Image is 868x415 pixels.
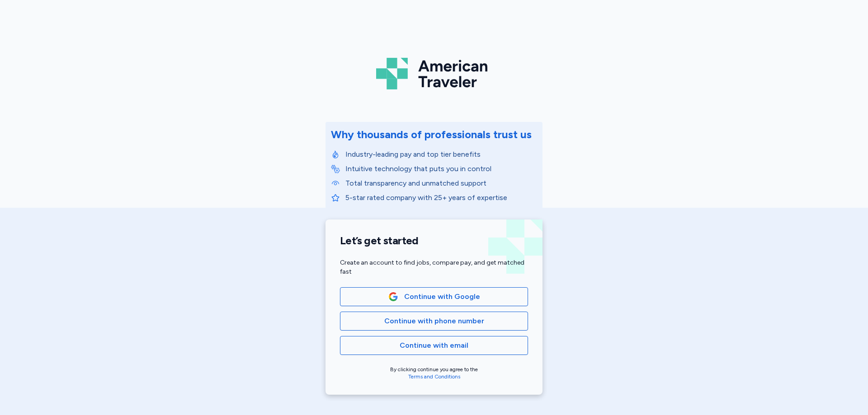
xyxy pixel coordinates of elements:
[331,127,532,142] div: Why thousands of professionals trust us
[408,373,460,380] a: Terms and Conditions
[345,163,537,174] p: Intuitive technology that puts you in control
[345,192,537,203] p: 5-star rated company with 25+ years of expertise
[340,234,528,247] h1: Let’s get started
[376,54,492,93] img: Logo
[340,366,528,380] div: By clicking continue you agree to the
[340,287,528,306] button: Google LogoContinue with Google
[345,149,537,160] p: Industry-leading pay and top tier benefits
[345,178,537,189] p: Total transparency and unmatched support
[340,336,528,355] button: Continue with email
[388,292,398,302] img: Google Logo
[340,312,528,331] button: Continue with phone number
[400,340,468,351] span: Continue with email
[340,258,528,276] div: Create an account to find jobs, compare pay, and get matched fast
[404,291,480,302] span: Continue with Google
[384,316,484,326] span: Continue with phone number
